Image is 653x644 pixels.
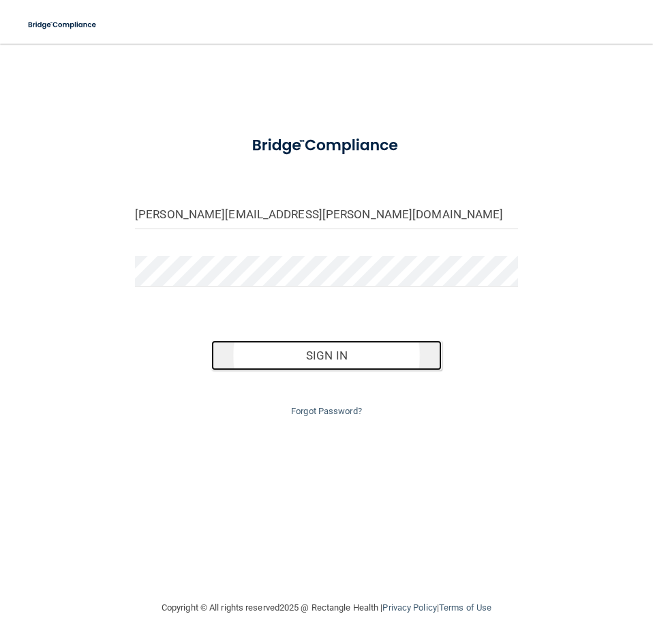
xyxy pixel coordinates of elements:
img: bridge_compliance_login_screen.278c3ca4.svg [236,126,417,166]
a: Forgot Password? [291,406,362,416]
a: Privacy Policy [382,602,436,613]
a: Terms of Use [439,602,491,613]
div: Copyright © All rights reserved 2025 @ Rectangle Health | | [78,586,575,630]
button: Sign In [211,340,441,370]
input: Email [135,199,518,229]
img: bridge_compliance_login_screen.278c3ca4.svg [20,11,105,39]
